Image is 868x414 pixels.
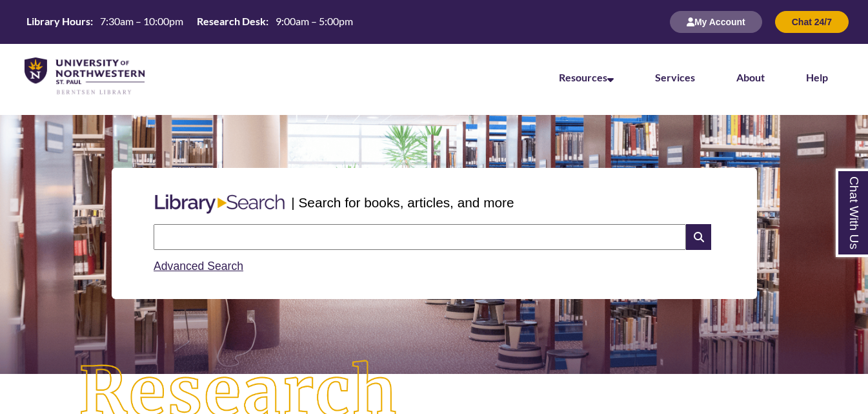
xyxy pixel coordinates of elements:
i: Search [686,224,711,250]
a: Resources [559,71,614,83]
a: Services [655,71,695,83]
a: Chat 24/7 [775,16,849,27]
a: Advanced Search [154,260,243,273]
img: Libary Search [148,189,291,219]
span: 9:00am – 5:00pm [276,15,353,27]
a: My Account [670,16,762,27]
th: Library Hours: [21,14,95,28]
button: Chat 24/7 [775,11,849,33]
span: 7:30am – 10:00pm [100,15,183,27]
img: UNWSP Library Logo [25,57,145,96]
th: Research Desk: [192,14,270,28]
button: My Account [670,11,762,33]
a: Help [806,71,828,83]
p: | Search for books, articles, and more [291,192,514,212]
a: Hours Today [21,14,358,30]
table: Hours Today [21,14,358,28]
a: About [736,71,765,83]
